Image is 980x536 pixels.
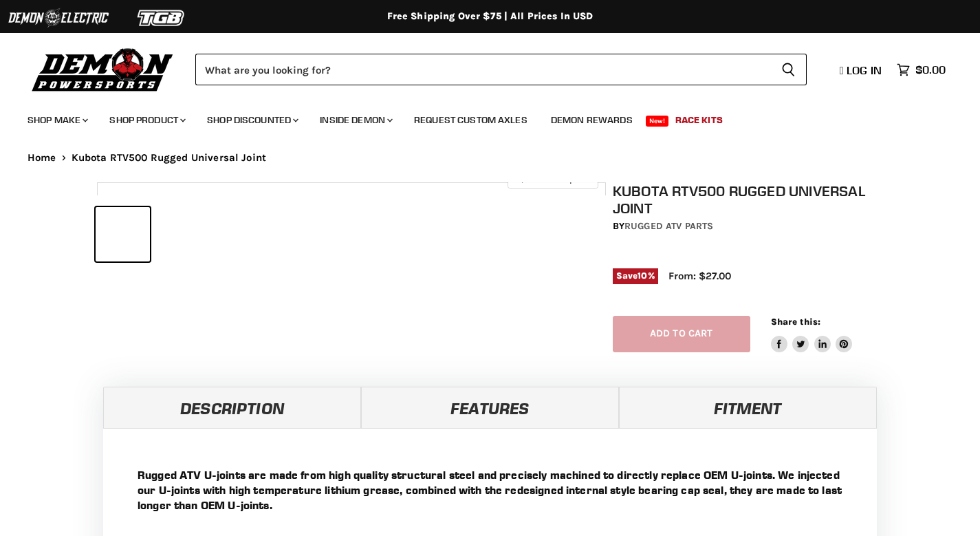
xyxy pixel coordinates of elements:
[613,268,658,283] span: Save %
[195,54,807,85] form: Product
[404,106,538,134] a: Request Custom Axles
[771,317,820,327] span: Share this:
[646,116,669,127] span: New!
[28,45,178,94] img: Demon Powersports
[28,152,56,164] a: Home
[624,220,713,232] a: Rugged ATV Parts
[665,106,733,134] a: Race Kits
[17,106,96,134] a: Shop Make
[72,152,266,164] span: Kubota RTV500 Rugged Universal Joint
[770,54,807,85] button: Search
[361,387,619,428] a: Features
[138,467,842,513] p: Rugged ATV U-joints are made from high quality structural steel and precisely machined to directl...
[668,270,731,282] span: From: $27.00
[613,182,891,217] h1: Kubota RTV500 Rugged Universal Joint
[99,106,194,134] a: Shop Product
[619,387,877,428] a: Fitment
[638,270,647,281] span: 10
[110,5,213,31] img: TGB Logo 2
[613,219,891,234] div: by
[197,106,307,134] a: Shop Discounted
[309,106,401,134] a: Inside Demon
[17,100,942,134] ul: Main menu
[834,64,890,76] a: Log in
[195,54,770,85] input: Search
[514,173,591,184] span: Click to expand
[915,63,946,76] span: $0.00
[541,106,643,134] a: Demon Rewards
[771,316,853,352] aside: Share this:
[103,387,361,428] a: Description
[847,63,882,77] span: Log in
[7,5,110,31] img: Demon Electric Logo 2
[890,60,952,80] a: $0.00
[96,207,150,261] button: IMAGE thumbnail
